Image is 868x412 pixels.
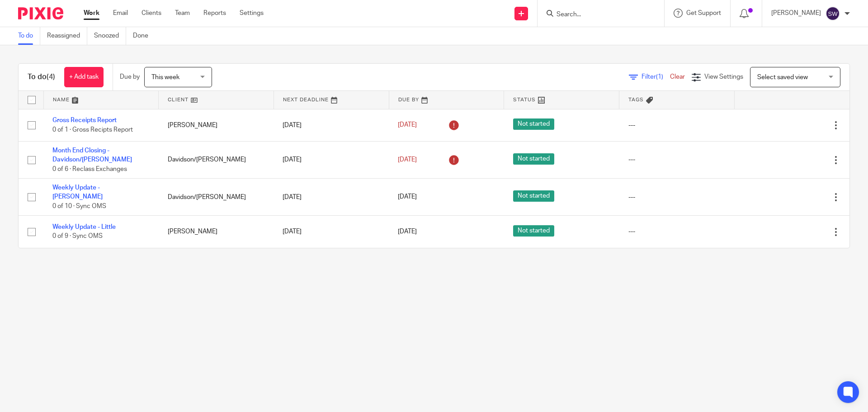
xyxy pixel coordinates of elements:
[64,67,104,87] a: + Add task
[642,74,670,80] span: Filter
[52,203,106,209] span: 0 of 10 · Sync OMS
[513,190,554,202] span: Not started
[94,27,126,45] a: Snoozed
[203,9,226,18] a: Reports
[513,225,554,237] span: Not started
[826,6,840,21] img: svg%3E
[47,27,87,45] a: Reassigned
[52,224,116,230] a: Weekly Update - Little
[513,153,554,165] span: Not started
[159,179,274,216] td: Davidson/[PERSON_NAME]
[52,166,127,172] span: 0 of 6 · Reclass Exchanges
[159,216,274,248] td: [PERSON_NAME]
[240,9,264,18] a: Settings
[274,141,389,178] td: [DATE]
[52,127,133,133] span: 0 of 1 · Gross Recipts Report
[398,122,417,128] span: [DATE]
[52,233,103,240] span: 0 of 9 · Sync OMS
[47,73,55,81] span: (4)
[274,109,389,141] td: [DATE]
[628,97,644,102] span: Tags
[628,227,726,236] div: ---
[670,74,685,80] a: Clear
[398,194,417,200] span: [DATE]
[398,156,417,163] span: [DATE]
[18,27,40,45] a: To do
[628,121,726,130] div: ---
[151,74,179,81] span: This week
[159,109,274,141] td: [PERSON_NAME]
[628,193,726,202] div: ---
[513,118,554,130] span: Not started
[757,74,808,81] span: Select saved view
[52,185,103,200] a: Weekly Update - [PERSON_NAME]
[113,9,128,18] a: Email
[274,216,389,248] td: [DATE]
[656,74,663,80] span: (1)
[274,179,389,216] td: [DATE]
[133,27,155,45] a: Done
[771,9,821,18] p: [PERSON_NAME]
[686,10,721,16] span: Get Support
[120,72,140,81] p: Due by
[175,9,190,18] a: Team
[159,141,274,178] td: Davidson/[PERSON_NAME]
[18,7,63,19] img: Pixie
[28,72,55,82] h1: To do
[52,147,132,163] a: Month End Closing - Davidson/[PERSON_NAME]
[52,117,117,123] a: Gross Receipts Report
[556,11,637,19] input: Search
[398,228,417,235] span: [DATE]
[142,9,161,18] a: Clients
[704,74,743,80] span: View Settings
[628,155,726,164] div: ---
[84,9,99,18] a: Work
